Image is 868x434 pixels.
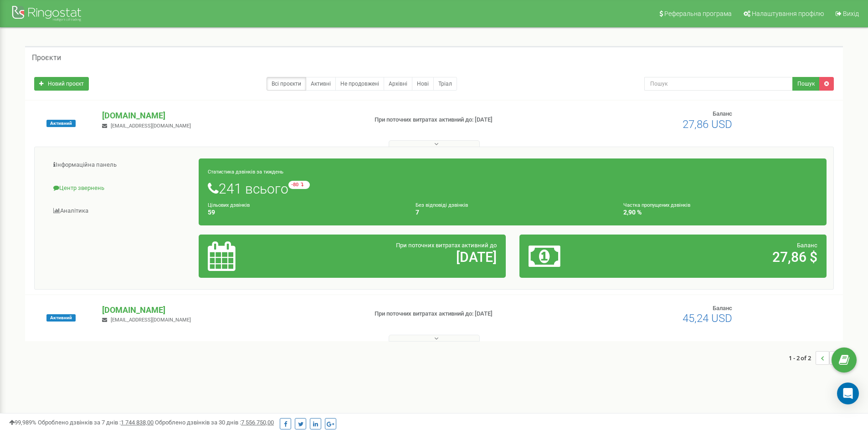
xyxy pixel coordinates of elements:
[752,10,824,17] span: Налаштування профілю
[375,310,564,318] p: При поточних витратах активний до: [DATE]
[629,250,817,265] h2: 27,86 $
[416,209,610,216] h4: 7
[241,419,274,426] u: 7 556 750,00
[9,419,36,426] span: 99,989%
[34,77,89,91] a: Новий проєкт
[111,123,191,129] span: [EMAIL_ADDRESS][DOMAIN_NAME]
[208,202,250,208] small: Цільових дзвінків
[713,305,732,311] span: Баланс
[208,181,817,196] h1: 241 всього
[267,77,306,91] a: Всі проєкти
[41,177,199,199] a: Центр звернень
[664,10,732,17] span: Реферальна програма
[797,242,817,249] span: Баланс
[623,202,690,208] small: Частка пропущених дзвінків
[384,77,412,91] a: Архівні
[375,116,564,124] p: При поточних витратах активний до: [DATE]
[121,419,154,426] u: 1 744 838,00
[789,342,843,374] nav: ...
[644,77,793,91] input: Пошук
[41,200,199,222] a: Аналiтика
[713,110,732,117] span: Баланс
[623,209,817,216] h4: 2,90 %
[433,77,457,91] a: Тріал
[416,202,468,208] small: Без відповіді дзвінків
[46,120,76,127] span: Активний
[111,317,191,323] span: [EMAIL_ADDRESS][DOMAIN_NAME]
[102,110,360,122] p: [DOMAIN_NAME]
[683,118,732,131] span: 27,86 USD
[208,209,402,216] h4: 59
[102,304,360,316] p: [DOMAIN_NAME]
[789,351,816,365] span: 1 - 2 of 2
[335,77,384,91] a: Не продовжені
[46,314,76,322] span: Активний
[683,312,732,325] span: 45,24 USD
[155,419,274,426] span: Оброблено дзвінків за 30 днів :
[288,181,310,189] small: -80
[412,77,434,91] a: Нові
[32,54,61,62] h5: Проєкти
[41,154,199,176] a: Інформаційна панель
[38,419,154,426] span: Оброблено дзвінків за 7 днів :
[208,169,283,175] small: Статистика дзвінків за тиждень
[308,250,497,265] h2: [DATE]
[396,242,497,249] span: При поточних витратах активний до
[837,383,859,404] div: Open Intercom Messenger
[792,77,820,91] button: Пошук
[306,77,336,91] a: Активні
[843,10,859,17] span: Вихід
